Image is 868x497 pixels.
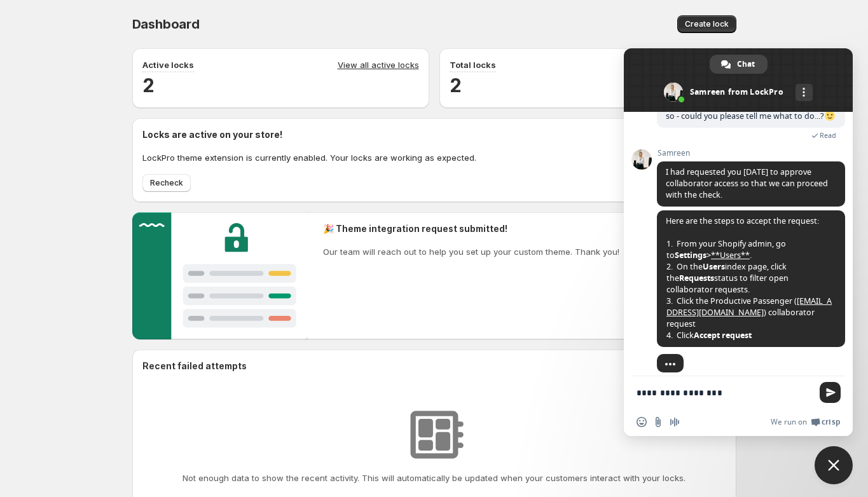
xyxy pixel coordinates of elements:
span: We run on [771,417,807,427]
span: From your Shopify admin, go to > . [666,238,836,261]
h2: Recent failed attempts [142,360,247,372]
div: Chat [710,55,768,74]
a: We run onCrisp [771,417,840,427]
p: Active locks [142,58,194,71]
p: LockPro theme extension is currently enabled. Your locks are working as expected. [142,151,476,164]
span: Here are the steps to accept the request: [666,215,836,341]
span: Send [820,382,841,403]
h2: 🎉 Theme integration request submitted! [323,222,619,235]
p: Total locks [450,58,496,71]
span: Accept request [694,330,752,341]
h2: 2 [450,72,726,98]
span: Recheck [150,178,183,188]
span: On the index page, click the status to filter open collaborator requests. [666,261,836,296]
img: Customer support [132,212,308,339]
span: I had requested you [DATE] to approve collaborator access so that we can proceed with the check. [666,167,828,200]
h2: Locks are active on your store! [142,128,476,141]
span: Crisp [822,417,840,427]
span: Settings [675,250,706,261]
span: Chat [737,55,755,74]
span: Requests [679,273,714,283]
span: Read [820,131,836,140]
span: Click the Productive Passenger ( ) collaborator request [666,296,836,330]
a: View all active locks [338,58,419,72]
div: Close chat [815,446,853,484]
p: Not enough data to show the recent activity. This will automatically be updated when your custome... [183,472,685,484]
span: Click [666,330,752,341]
h2: 2 [142,72,419,98]
textarea: Compose your message... [637,387,812,398]
span: so - could you please tell me what to do...? [666,111,836,121]
span: Dashboard [132,17,200,32]
span: Audio message [670,417,680,427]
button: Recheck [142,174,191,192]
span: Send a file [653,417,663,427]
a: [EMAIL_ADDRESS][DOMAIN_NAME] [666,296,832,318]
span: Samreen [657,149,845,158]
span: Create lock [685,19,729,29]
span: Insert an emoji [637,417,647,427]
div: More channels [796,84,813,101]
span: Users [703,261,725,272]
p: Our team will reach out to help you set up your custom theme. Thank you! [323,245,619,258]
button: Create lock [677,15,736,33]
img: No resources found [403,403,466,466]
